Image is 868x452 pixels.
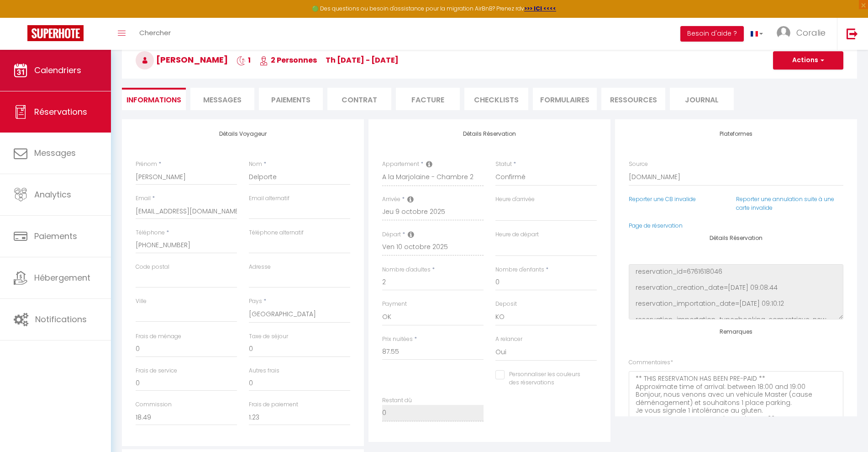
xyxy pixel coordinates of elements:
[777,26,790,40] img: ...
[382,160,419,169] label: Appartement
[122,88,186,110] li: Informations
[132,18,178,50] a: Chercher
[396,88,460,110] li: Facture
[259,55,317,65] span: 2 Personnes
[524,5,556,12] a: >>> ICI <<<<
[35,314,87,325] span: Notifications
[259,88,323,110] li: Paiements
[629,235,843,241] h4: Détails Réservation
[326,55,399,65] span: Th [DATE] - [DATE]
[382,195,400,204] label: Arrivée
[139,28,171,37] span: Chercher
[249,229,304,237] label: Téléphone alternatif
[249,160,262,169] label: Nom
[382,230,401,239] label: Départ
[629,358,673,367] label: Commentaires
[27,25,84,41] img: Super Booking
[847,28,858,39] img: logout
[136,160,157,169] label: Prénom
[495,160,512,169] label: Statut
[136,54,228,65] span: [PERSON_NAME]
[136,229,165,237] label: Téléphone
[495,300,517,308] label: Deposit
[136,263,169,271] label: Code postal
[736,195,834,212] a: Reporter une annulation suite à une carte invalide
[629,131,843,137] h4: Plateformes
[136,297,147,306] label: Ville
[382,266,431,274] label: Nombre d'adultes
[249,194,289,203] label: Email alternatif
[533,88,597,110] li: FORMULAIRES
[327,88,391,110] li: Contrat
[670,88,734,110] li: Journal
[495,335,522,344] label: A relancer
[382,300,407,308] label: Payment
[680,26,744,42] button: Besoin d'aide ?
[237,55,251,65] span: 1
[249,263,271,271] label: Adresse
[249,297,262,306] label: Pays
[136,367,177,375] label: Frais de service
[464,88,528,110] li: CHECKLISTS
[629,329,843,335] h4: Remarques
[136,131,350,137] h4: Détails Voyageur
[601,88,665,110] li: Ressources
[34,272,90,283] span: Hébergement
[773,51,843,69] button: Actions
[796,27,826,38] span: Coralie
[34,106,87,117] span: Réservations
[495,195,535,204] label: Heure d'arrivée
[34,147,76,159] span: Messages
[629,222,683,229] a: Page de réservation
[382,131,597,137] h4: Détails Réservation
[34,230,77,242] span: Paiements
[34,64,81,76] span: Calendriers
[629,160,648,169] label: Source
[136,400,172,409] label: Commission
[203,95,242,105] span: Messages
[249,400,298,409] label: Frais de paiement
[136,194,151,203] label: Email
[136,332,181,341] label: Frais de ménage
[382,335,413,344] label: Prix nuitées
[249,332,288,341] label: Taxe de séjour
[34,189,71,200] span: Analytics
[495,266,544,274] label: Nombre d'enfants
[495,230,539,239] label: Heure de départ
[382,396,412,405] label: Restant dû
[629,195,696,203] a: Reporter une CB invalide
[249,367,279,375] label: Autres frais
[770,18,837,50] a: ... Coralie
